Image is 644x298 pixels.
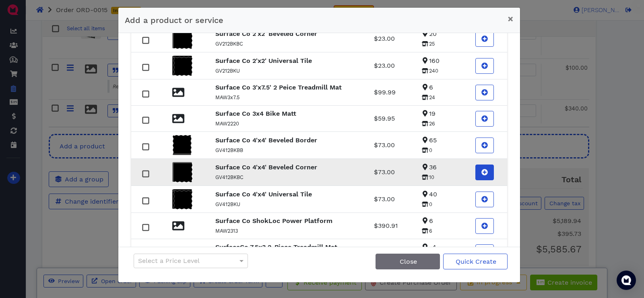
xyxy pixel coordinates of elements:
[421,228,432,234] span: 6
[374,62,395,69] span: $23.00
[172,56,192,76] img: 2x2-universal.png
[475,58,494,74] button: Add Surface Co 2'x2' Universal Tile
[421,83,433,91] span: 6
[172,189,192,209] img: 2x2-universal.png
[475,218,494,234] button: Add Surface Co ShokLoc Power Platform
[374,141,395,149] span: $73.00
[172,135,192,155] img: 2x2-edge.png
[421,163,437,171] span: 36
[215,228,238,234] small: MAW2313
[475,31,494,47] button: Add Surface Co 2'x2' Beveled Corner
[215,110,296,117] strong: Surface Co 3x4 Bike Matt
[374,168,395,176] span: $73.00
[215,136,317,144] strong: Surface Co 4'x4' Beveled Border
[374,195,395,203] span: $73.00
[421,243,436,251] span: -4
[475,165,494,180] button: Add Surface Co 4'x4' Beveled Corner
[215,30,317,38] strong: Surface Co 2'x2' Beveled Corner
[134,254,248,268] div: Select a Price Level
[215,57,312,65] strong: Surface Co 2'x2' Universal Tile
[215,94,239,100] small: MAW3x7.5
[421,57,440,65] span: 160
[508,13,514,25] span: ×
[215,190,312,198] strong: Surface Co 4'x4' Universal Tile
[421,147,432,153] span: 0
[374,222,398,229] span: $390.91
[374,35,395,42] span: $23.00
[421,94,435,100] span: 24
[421,201,432,207] span: 0
[172,29,192,49] img: 2x2-corner.png
[215,217,332,225] strong: Surface Co ShokLoc Power Platform
[421,110,436,117] span: 19
[475,192,494,207] button: Add Surface Co 4'x4' Universal Tile
[617,271,636,290] div: Open Intercom Messenger
[443,254,508,269] button: Quick Create
[125,15,223,25] span: Add a product or service
[475,111,494,127] button: Add Surface Co 3x4 Bike Matt
[215,83,342,91] strong: Surface Co 3'x7.5' 2 Peice Treadmill Mat
[421,41,435,47] span: 25
[421,121,435,127] span: 26
[215,174,244,180] small: GV412BKBC
[421,190,437,198] span: 40
[475,85,494,100] button: Add Surface Co 3'x7.5' 2 Peice Treadmill Mat
[215,68,240,74] small: GV212BKU
[421,30,437,38] span: 20
[398,258,417,265] span: Close
[501,8,520,30] button: Close
[421,68,438,74] span: 240
[421,174,434,180] span: 10
[374,88,396,96] span: $99.99
[215,243,337,251] strong: SurfaceCo 7.5x3 2-Piece Treadmill Mat
[215,121,239,127] small: MAW2220
[454,258,496,265] span: Quick Create
[421,136,437,144] span: 65
[374,115,395,122] span: $59.95
[215,41,243,47] small: GV212BKBC
[172,162,192,182] img: 2x2-corner.png
[376,254,440,269] button: Close
[475,244,494,260] button: Add SurfaceCo 7.5x3 2-Piece Treadmill Mat
[215,163,317,171] strong: Surface Co 4'x4' Beveled Corner
[421,217,433,225] span: 6
[215,201,240,207] small: GV412BKU
[475,138,494,153] button: Add Surface Co 4'x4' Beveled Border
[215,147,243,153] small: GV412BKBB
